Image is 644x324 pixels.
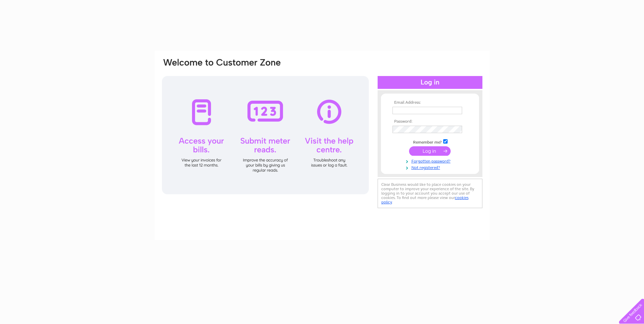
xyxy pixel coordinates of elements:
[391,100,469,105] th: Email Address:
[392,164,469,170] a: Not registered?
[409,146,451,156] input: Submit
[381,195,469,204] a: cookies policy
[391,138,469,145] td: Remember me?
[392,157,469,164] a: Forgotten password?
[391,119,469,124] th: Password:
[378,179,482,208] div: Clear Business would like to place cookies on your computer to improve your experience of the sit...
